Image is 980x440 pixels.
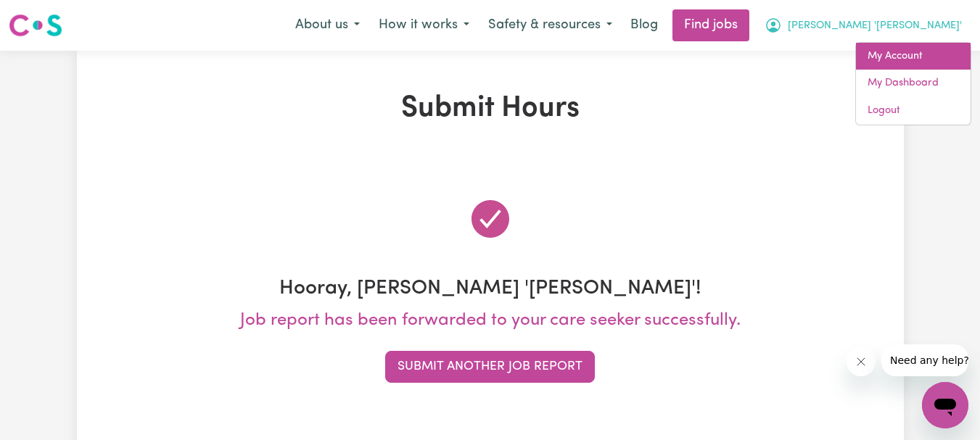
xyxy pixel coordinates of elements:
[86,91,895,126] h1: Submit Hours
[922,382,968,428] iframe: Button to launch messaging window
[755,10,971,41] button: My Account
[672,9,749,41] a: Find jobs
[369,10,479,41] button: How it works
[856,97,971,125] a: Logout
[856,70,971,97] a: My Dashboard
[86,307,895,333] p: Job report has been forwarded to your care seeker successfully.
[9,9,62,42] a: Careseekers logo
[9,12,62,38] img: Careseekers logo
[385,351,595,383] button: Submit Another Job Report
[286,10,369,41] button: About us
[622,9,667,41] a: Blog
[788,18,962,34] span: [PERSON_NAME] '[PERSON_NAME]'
[881,344,968,376] iframe: Message from company
[856,43,971,70] a: My Account
[86,277,895,302] h3: Hooray, [PERSON_NAME] '[PERSON_NAME]'!
[479,10,622,41] button: Safety & resources
[9,10,88,22] span: Need any help?
[855,42,971,125] div: My Account
[847,347,876,376] iframe: Close message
